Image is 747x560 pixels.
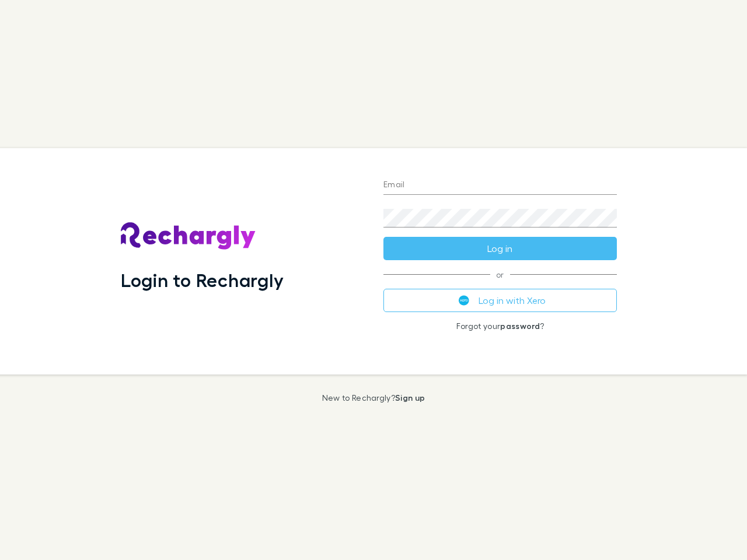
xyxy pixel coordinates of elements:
h1: Login to Rechargly [121,269,284,291]
button: Log in [383,237,617,260]
p: Forgot your ? [383,321,617,331]
span: or [383,274,617,275]
p: New to Rechargly? [322,393,425,402]
img: Rechargly's Logo [121,222,256,250]
img: Xero's logo [459,295,469,306]
a: Sign up [395,393,425,402]
a: password [500,321,540,331]
button: Log in with Xero [383,289,617,312]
